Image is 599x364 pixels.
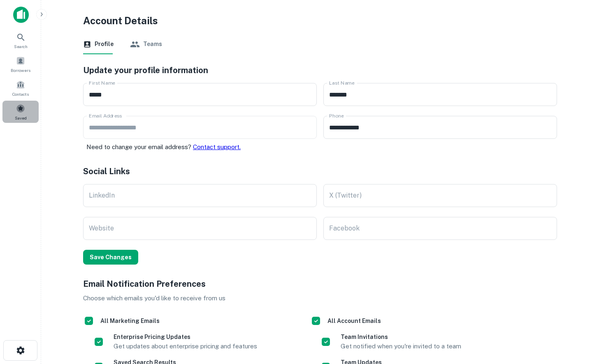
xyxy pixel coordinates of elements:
h5: Update your profile information [83,64,557,76]
span: Contacts [12,91,29,97]
label: First Name [89,79,115,86]
h6: All Marketing Emails [100,316,160,325]
a: Borrowers [2,53,39,75]
span: Saved [15,115,27,121]
p: Choose which emails you'd like to receive from us [83,293,557,303]
label: Last Name [329,79,355,86]
h6: Enterprise Pricing Updates [114,332,257,341]
a: Contacts [2,77,39,99]
button: Save Changes [83,250,138,265]
button: Teams [130,35,162,54]
h6: Team Invitations [341,332,461,341]
p: Get updates about enterprise pricing and features [114,341,257,351]
span: Borrowers [11,67,30,74]
img: capitalize-icon.png [13,7,29,23]
a: Saved [2,101,39,123]
p: Get notified when you're invited to a team [341,341,461,351]
h4: Account Details [83,13,557,28]
a: Contact support. [193,143,241,150]
button: Profile [83,35,114,54]
h6: All Account Emails [327,316,381,325]
a: Search [2,29,39,51]
h5: Email Notification Preferences [83,278,557,290]
span: Search [14,43,28,50]
label: Phone [329,112,344,119]
iframe: Chat Widget [558,298,599,338]
label: Email Address [89,112,122,119]
p: Need to change your email address? [86,142,317,152]
h5: Social Links [83,165,557,177]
